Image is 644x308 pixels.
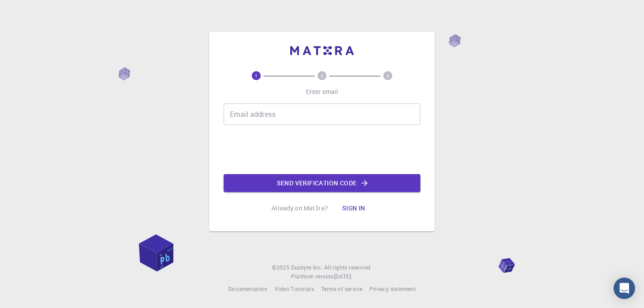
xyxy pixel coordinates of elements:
[324,263,372,272] span: All rights reserved.
[335,199,373,217] button: Sign in
[369,285,416,292] span: Privacy statement
[369,285,416,294] a: Privacy statement
[254,132,390,167] iframe: reCAPTCHA
[306,87,339,96] p: Enter email
[321,285,362,294] a: Terms of service
[271,204,328,213] p: Already on Mat3ra?
[255,73,258,79] text: 1
[228,285,267,294] a: Documentation
[291,263,322,272] a: Exabyte Inc.
[291,272,334,281] span: Platform version
[334,273,353,280] span: [DATE] .
[224,174,420,192] button: Send verification code
[291,264,322,271] span: Exabyte Inc.
[228,285,267,292] span: Documentation
[275,285,314,292] span: Video Tutorials
[272,263,291,272] span: © 2025
[334,272,353,281] a: [DATE].
[386,73,389,79] text: 3
[321,73,323,79] text: 2
[321,285,362,292] span: Terms of service
[275,285,314,294] a: Video Tutorials
[614,278,635,299] div: Open Intercom Messenger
